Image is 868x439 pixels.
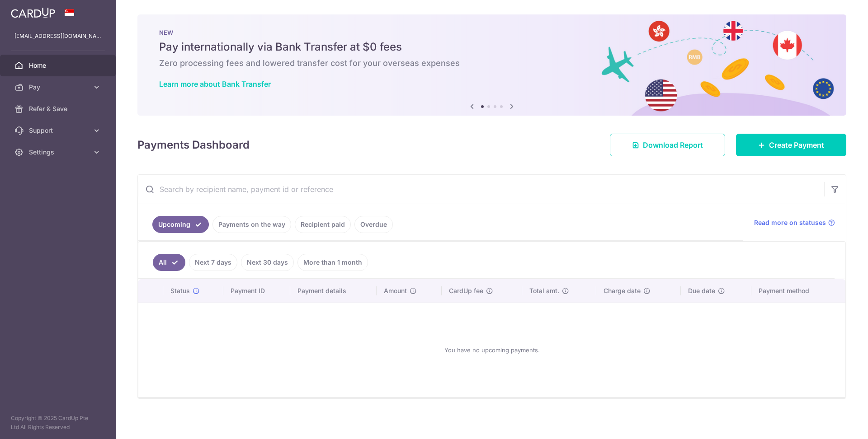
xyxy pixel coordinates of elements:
[159,40,825,54] h5: Pay internationally via Bank Transfer at $0 fees
[736,134,846,156] a: Create Payment
[295,216,351,233] a: Recipient paid
[152,216,209,233] a: Upcoming
[137,137,250,153] h4: Payments Dashboard
[149,310,835,390] div: You have no upcoming payments.
[138,175,824,204] input: Search by recipient name, payment id or reference
[212,216,291,233] a: Payments on the way
[384,286,407,295] span: Amount
[29,148,89,157] span: Settings
[529,286,559,295] span: Total amt.
[449,286,483,295] span: CardUp fee
[297,254,368,271] a: More than 1 month
[604,286,641,295] span: Charge date
[153,254,185,271] a: All
[29,126,89,135] span: Support
[159,58,825,69] h6: Zero processing fees and lowered transfer cost for your overseas expenses
[29,61,89,70] span: Home
[137,14,846,116] img: Bank transfer banner
[754,218,835,227] a: Read more on statuses
[29,83,89,92] span: Pay
[610,134,725,156] a: Download Report
[241,254,294,271] a: Next 30 days
[29,104,89,113] span: Refer & Save
[643,140,703,150] span: Download Report
[223,279,290,303] th: Payment ID
[769,140,824,150] span: Create Payment
[751,279,845,303] th: Payment method
[290,279,377,303] th: Payment details
[159,79,271,89] a: Learn more about Bank Transfer
[189,254,237,271] a: Next 7 days
[14,32,101,41] p: [EMAIL_ADDRESS][DOMAIN_NAME]
[688,286,715,295] span: Due date
[159,29,825,36] p: NEW
[170,286,190,295] span: Status
[354,216,393,233] a: Overdue
[754,218,826,227] span: Read more on statuses
[11,7,55,18] img: CardUp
